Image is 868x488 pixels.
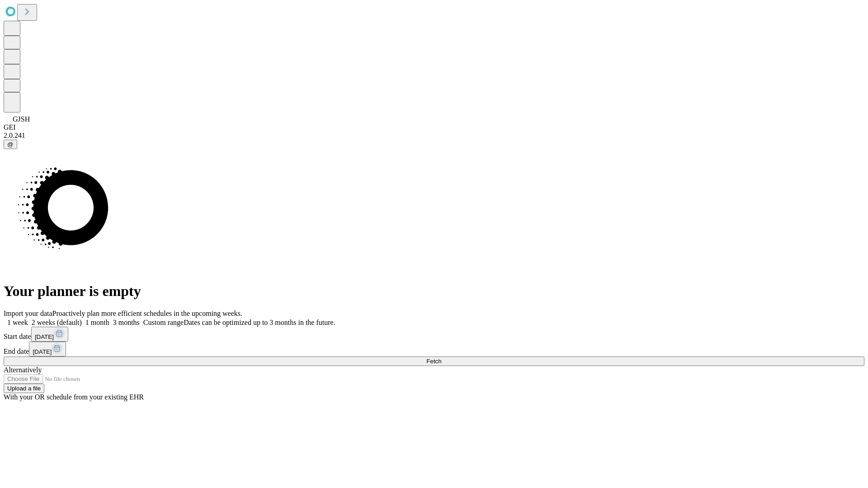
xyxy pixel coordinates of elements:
button: [DATE] [31,327,68,342]
div: GEI [4,123,864,131]
span: Custom range [143,319,184,326]
span: Alternatively [4,366,42,374]
div: End date [4,342,864,357]
button: [DATE] [29,342,66,357]
span: GJSH [13,115,30,123]
button: Upload a file [4,384,44,393]
span: Proactively plan more efficient schedules in the upcoming weeks. [52,310,242,317]
span: Dates can be optimized up to 3 months in the future. [184,319,335,326]
span: Import your data [4,310,52,317]
div: Start date [4,327,864,342]
span: With your OR schedule from your existing EHR [4,393,144,401]
span: 1 month [85,319,109,326]
span: @ [7,141,14,148]
span: Fetch [426,358,441,365]
button: @ [4,140,17,149]
div: 2.0.241 [4,131,864,140]
span: 3 months [113,319,140,326]
button: Fetch [4,357,864,366]
span: [DATE] [35,333,54,340]
span: [DATE] [33,348,52,355]
h1: Your planner is empty [4,283,864,300]
span: 2 weeks (default) [32,319,82,326]
span: 1 week [7,319,28,326]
